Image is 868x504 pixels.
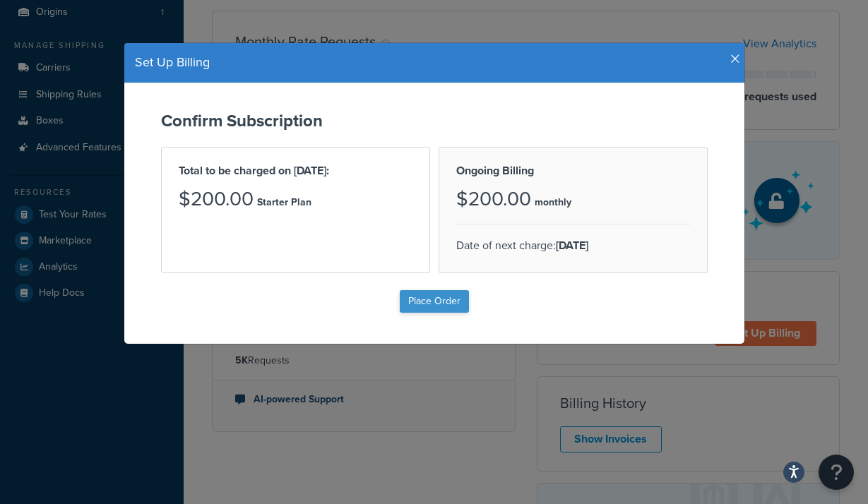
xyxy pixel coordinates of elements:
p: Starter Plan [257,193,311,212]
strong: [DATE] [556,237,588,253]
p: monthly [535,193,571,212]
input: Place Order [400,290,469,313]
h2: Ongoing Billing [456,164,690,177]
h2: Confirm Subscription [161,112,708,130]
h3: $200.00 [456,188,531,210]
p: Date of next charge: [456,236,690,256]
h4: Set Up Billing [135,54,734,72]
h2: Total to be charged on [DATE]: [179,164,412,177]
h3: $200.00 [179,188,254,210]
